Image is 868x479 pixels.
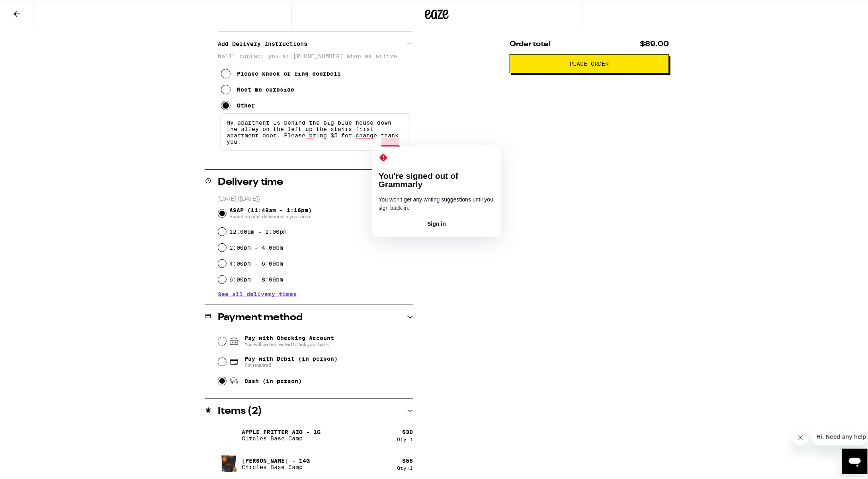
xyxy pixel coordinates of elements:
iframe: Message from company [812,426,868,444]
div: Qty: 1 [397,435,413,440]
div: Meet me curbside [237,85,294,91]
label: 4:00pm - 6:00pm [229,259,283,265]
span: Place Order [570,59,609,65]
iframe: Button to launch messaging window [842,447,868,473]
span: Based on past deliveries in your area [229,212,312,218]
div: Please knock or ring doorbell [237,69,341,75]
span: Cash (in person) [244,376,302,383]
p: We'll contact you at [PHONE_NUMBER] when we arrive [218,51,413,58]
span: Hi. Need any help? [5,6,57,12]
span: Pin required [244,360,338,367]
span: Pay with Checking Account [244,333,334,346]
label: 6:00pm - 8:00pm [229,275,283,281]
label: 2:00pm - 4:00pm [229,243,283,249]
span: You will be redirected to link your bank [244,340,334,346]
h3: Add Delivery Instructions [218,33,407,51]
img: Apple Fritter AIO - 1g [218,422,240,445]
div: $ 30 [402,427,413,434]
textarea: To enrich screen reader interactions, please activate Accessibility in Grammarly extension settings [221,112,410,149]
span: ASAP (11:49am - 1:16pm) [229,205,312,218]
span: Pay with Debit (in person) [244,354,338,360]
div: $ 55 [402,456,413,462]
h2: Delivery time [218,176,283,186]
h2: Payment method [218,311,303,321]
span: $89.00 [640,39,669,46]
div: Qty: 1 [397,464,413,469]
p: [PERSON_NAME] - 14g [242,456,310,462]
p: Apple Fritter AIO - 1g [242,427,321,434]
button: Please knock or ring doorbell [221,64,341,80]
p: Circles Base Camp [242,434,321,440]
p: Circles Base Camp [242,462,310,469]
div: Other [237,101,255,107]
button: Meet me curbside [221,80,294,96]
button: Other [221,96,255,112]
img: Gush Rush - 14g [218,451,240,473]
button: Place Order [510,53,669,72]
h2: Items ( 2 ) [218,405,262,414]
p: [DATE] ([DATE]) [218,194,413,201]
iframe: Close message [793,428,809,444]
span: Order total [510,39,550,46]
button: See all delivery times [218,290,297,295]
label: 12:00pm - 2:00pm [229,227,287,233]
